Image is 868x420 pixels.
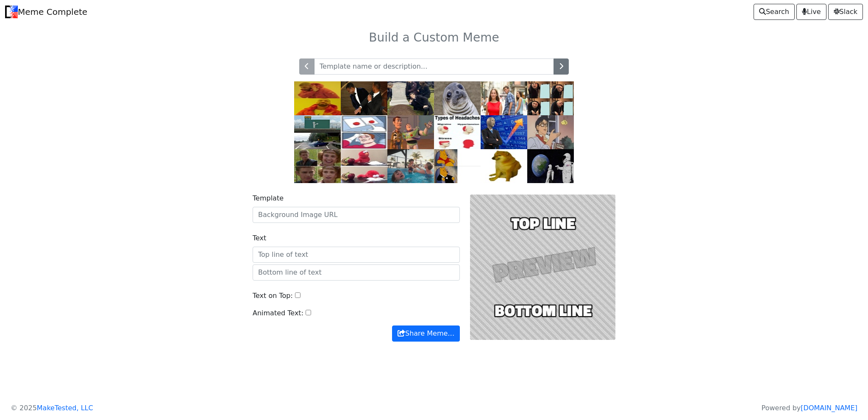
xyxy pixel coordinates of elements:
[828,4,863,20] a: Slack
[253,247,460,263] input: Top line of text
[294,115,341,149] img: exit.jpg
[762,403,857,413] p: Powered by
[527,81,574,115] img: gru.jpg
[754,4,795,20] a: Search
[5,6,18,18] img: Meme Complete
[481,81,527,115] img: db.jpg
[5,3,87,20] a: Meme Complete
[392,325,460,342] button: Share Meme…
[253,193,284,203] label: Template
[294,81,341,115] img: drake.jpg
[387,115,434,149] img: buzz.jpg
[37,404,93,412] a: MakeTested, LLC
[253,308,303,318] label: Animated Text:
[253,207,460,223] input: Background Image URL
[801,404,857,412] a: [DOMAIN_NAME]
[341,115,387,149] img: ds.jpg
[481,149,527,183] img: cheems.jpg
[387,81,434,115] img: grave.jpg
[527,149,574,183] img: astronaut.jpg
[253,264,460,281] input: Bottom line of text
[796,4,826,20] a: Live
[253,233,266,243] label: Text
[159,31,709,45] h3: Build a Custom Meme
[434,115,481,149] img: headaches.jpg
[481,115,527,149] img: stonks.jpg
[802,7,821,17] span: Live
[434,149,481,183] img: pooh.jpg
[314,58,554,75] input: Template name or description...
[387,149,434,183] img: pool.jpg
[527,115,574,149] img: pigeon.jpg
[294,149,341,183] img: right.jpg
[434,81,481,115] img: ams.jpg
[341,81,387,115] img: slap.jpg
[341,149,387,183] img: elmo.jpg
[11,403,93,413] p: © 2025
[759,7,789,17] span: Search
[834,7,857,17] span: Slack
[253,291,293,301] label: Text on Top:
